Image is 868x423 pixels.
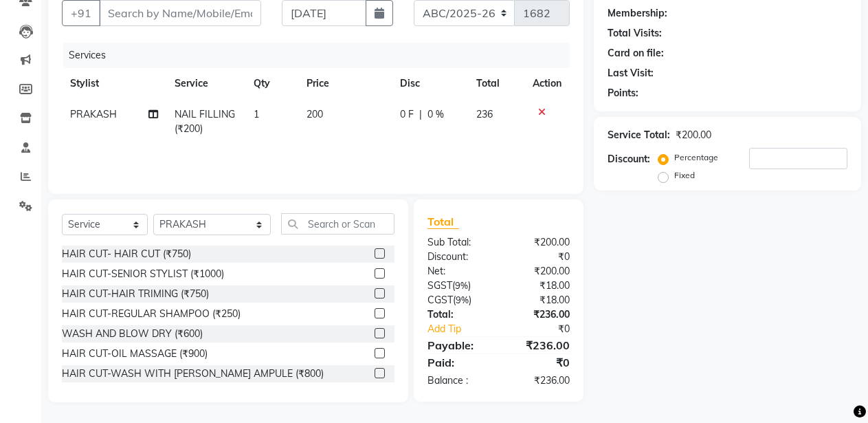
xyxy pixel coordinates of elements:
div: Payable: [417,337,498,354]
a: Add Tip [417,322,512,336]
div: Membership: [608,6,667,21]
div: Card on file: [608,46,664,61]
span: 200 [307,108,323,120]
th: Price [298,68,392,99]
th: Action [524,68,570,99]
span: PRAKASH [70,108,117,120]
span: CGST [427,294,453,306]
span: 0 % [427,107,444,122]
div: Discount: [608,152,650,166]
div: Paid: [417,354,498,371]
div: ₹0 [498,354,579,371]
span: 9% [456,294,469,305]
div: HAIR CUT-REGULAR SHAMPOO (₹250) [62,307,241,321]
div: ( ) [417,279,498,293]
th: Qty [245,68,298,99]
div: HAIR CUT-HAIR TRIMING (₹750) [62,287,209,301]
span: 0 F [400,107,414,122]
div: ₹0 [498,250,579,264]
div: Points: [608,86,638,100]
label: Percentage [674,151,718,164]
div: Total Visits: [608,26,662,41]
span: NAIL FILLING (₹200) [175,108,235,135]
th: Stylist [62,68,166,99]
div: Service Total: [608,128,670,142]
input: Search or Scan [281,213,395,235]
th: Disc [392,68,469,99]
div: Balance : [417,373,498,388]
span: 1 [254,108,259,120]
div: ₹236.00 [498,373,579,388]
div: ₹236.00 [498,307,579,322]
div: Last Visit: [608,66,654,80]
span: | [419,107,422,122]
div: ₹0 [512,322,580,336]
th: Total [468,68,524,99]
div: ₹200.00 [498,235,579,250]
div: ₹18.00 [498,293,579,307]
div: Discount: [417,250,498,264]
span: 9% [455,280,468,291]
div: Sub Total: [417,235,498,250]
div: HAIR CUT-WASH WITH [PERSON_NAME] AMPULE (₹800) [62,367,324,381]
div: HAIR CUT-SENIOR STYLIST (₹1000) [62,267,224,281]
div: ( ) [417,293,498,307]
label: Fixed [674,169,695,182]
div: ₹200.00 [498,264,579,279]
div: WASH AND BLOW DRY (₹600) [62,327,203,341]
th: Service [166,68,246,99]
div: HAIR CUT- HAIR CUT (₹750) [62,247,191,261]
span: Total [427,215,459,229]
div: HAIR CUT-OIL MASSAGE (₹900) [62,347,208,361]
span: SGST [427,279,452,292]
div: Net: [417,264,498,279]
div: ₹18.00 [498,279,579,293]
div: ₹200.00 [676,128,711,142]
div: ₹236.00 [498,337,579,354]
div: Services [63,43,580,68]
div: Total: [417,307,498,322]
span: 236 [476,108,493,120]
